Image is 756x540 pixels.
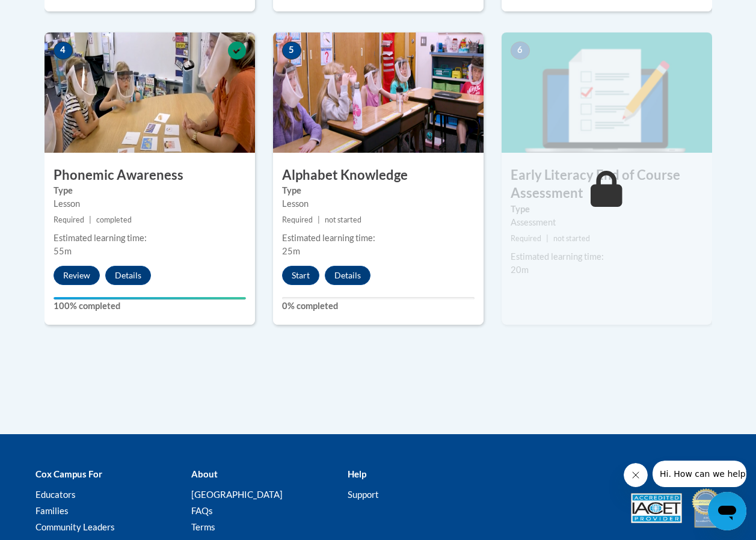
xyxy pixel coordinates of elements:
[511,234,541,243] span: Required
[89,215,91,224] span: |
[502,166,712,203] h3: Early Literacy End of Course Assessment
[325,266,370,285] button: Details
[54,215,84,224] span: Required
[54,246,72,256] span: 55m
[511,265,529,275] span: 20m
[282,266,319,285] button: Start
[191,505,213,516] a: FAQs
[273,166,484,185] h3: Alphabet Knowledge
[282,232,475,245] div: Estimated learning time:
[54,41,73,60] span: 4
[54,184,246,197] label: Type
[45,166,255,185] h3: Phonemic Awareness
[348,468,366,479] b: Help
[54,197,246,210] div: Lesson
[35,505,69,516] a: Families
[191,468,218,479] b: About
[96,215,132,224] span: completed
[631,493,682,523] img: Accredited IACET® Provider
[282,215,313,224] span: Required
[553,234,590,243] span: not started
[35,468,102,479] b: Cox Campus For
[511,41,530,60] span: 6
[191,521,215,532] a: Terms
[511,203,703,216] label: Type
[282,246,300,256] span: 25m
[282,41,301,60] span: 5
[348,489,379,500] a: Support
[511,250,703,263] div: Estimated learning time:
[54,299,246,313] label: 100% completed
[282,299,475,313] label: 0% completed
[282,197,475,210] div: Lesson
[273,32,484,153] img: Course Image
[653,461,746,487] iframe: Message from company
[105,266,151,285] button: Details
[45,32,255,153] img: Course Image
[7,8,97,18] span: Hi. How can we help?
[546,234,549,243] span: |
[325,215,361,224] span: not started
[691,487,721,529] img: IDA® Accredited
[282,184,475,197] label: Type
[54,297,246,299] div: Your progress
[511,216,703,229] div: Assessment
[318,215,320,224] span: |
[191,489,283,500] a: [GEOGRAPHIC_DATA]
[35,521,115,532] a: Community Leaders
[708,492,746,530] iframe: Button to launch messaging window
[502,32,712,153] img: Course Image
[624,463,648,487] iframe: Close message
[54,266,100,285] button: Review
[54,232,246,245] div: Estimated learning time:
[35,489,76,500] a: Educators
